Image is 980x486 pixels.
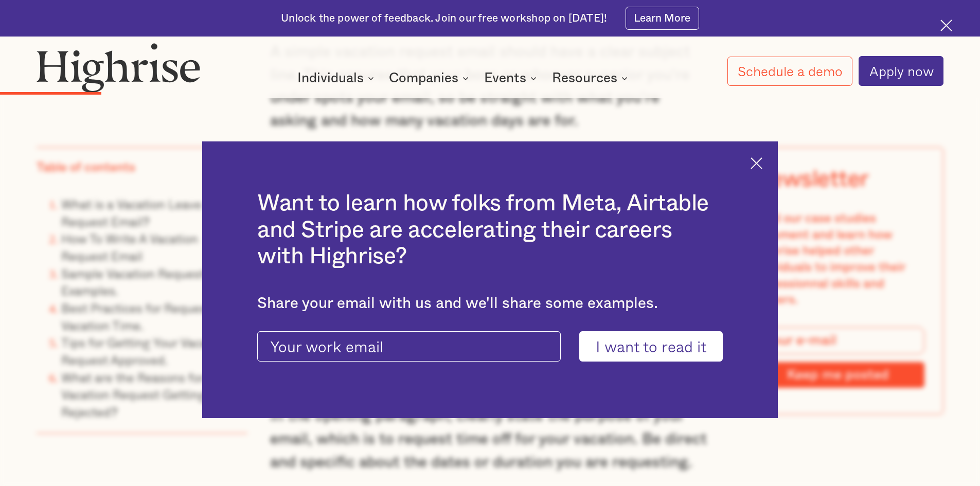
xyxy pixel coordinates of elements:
[484,72,540,84] div: Events
[257,331,723,362] form: current-ascender-blog-article-modal-form
[37,43,200,92] img: Highrise logo
[626,7,699,30] a: Learn More
[257,331,561,362] input: Your work email
[552,72,631,84] div: Resources
[257,190,723,270] h2: Want to learn how folks from Meta, Airtable and Stripe are accelerating their careers with Highrise?
[859,56,943,86] a: Apply now
[751,157,762,169] img: Cross icon
[940,20,952,31] img: Cross icon
[727,57,853,86] a: Schedule a demo
[297,72,364,84] div: Individuals
[281,11,607,26] div: Unlock the power of feedback. Join our free workshop on [DATE]!
[389,72,458,84] div: Companies
[552,72,617,84] div: Resources
[257,295,723,313] div: Share your email with us and we'll share some examples.
[297,72,377,84] div: Individuals
[484,72,526,84] div: Events
[579,331,723,362] input: I want to read it
[389,72,472,84] div: Companies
